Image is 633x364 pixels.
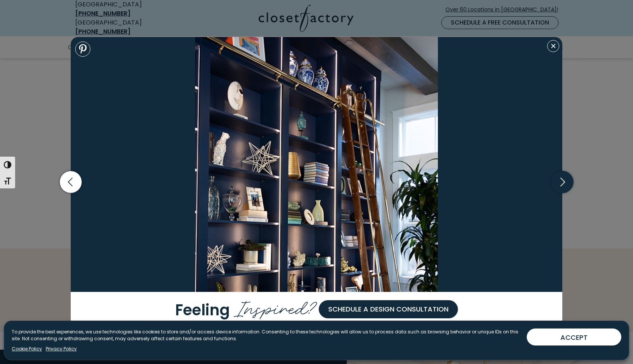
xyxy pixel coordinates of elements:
a: Cookie Policy [12,345,42,352]
p: To provide the best experiences, we use technologies like cookies to store and/or access device i... [12,329,521,342]
button: Close modal [547,40,559,52]
button: ACCEPT [527,329,621,345]
a: Share to Pinterest [75,42,90,57]
img: Wall unit Rolling ladder [71,37,562,292]
span: Feeling [175,299,230,321]
span: Inspired? [234,292,319,322]
a: Privacy Policy [46,345,77,352]
a: Schedule a Design Consultation [319,300,458,318]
